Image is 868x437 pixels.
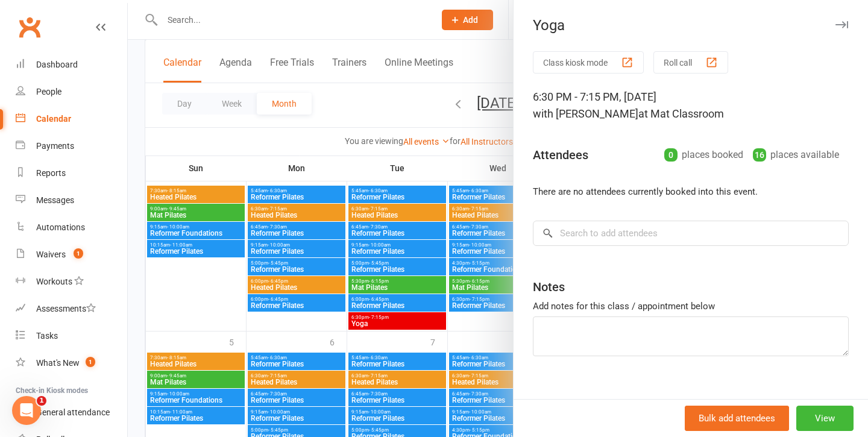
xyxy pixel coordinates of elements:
[36,250,66,259] div: Waivers
[36,114,71,124] div: Calendar
[16,241,127,268] a: Waivers 1
[36,331,58,341] div: Tasks
[533,299,849,313] div: Add notes for this class / appointment below
[638,107,724,120] span: at Mat Classroom
[36,304,96,313] div: Assessments
[16,350,127,377] a: What's New1
[16,214,127,241] a: Automations
[16,105,127,133] a: Calendar
[37,396,46,406] span: 1
[514,17,868,34] div: Yoga
[533,221,849,246] input: Search to add attendees
[36,222,85,232] div: Automations
[36,195,74,205] div: Messages
[12,396,41,425] iframe: Intercom live chat
[36,277,72,286] div: Workouts
[36,60,78,69] div: Dashboard
[533,51,644,74] button: Class kiosk mode
[664,148,678,162] div: 0
[16,51,127,78] a: Dashboard
[753,146,839,163] div: places available
[685,406,789,431] button: Bulk add attendees
[16,160,127,187] a: Reports
[533,184,849,199] li: There are no attendees currently booked into this event.
[36,168,66,178] div: Reports
[16,295,127,322] a: Assessments
[36,87,61,96] div: People
[753,148,766,162] div: 16
[16,78,127,105] a: People
[16,322,127,350] a: Tasks
[533,146,588,163] div: Attendees
[653,51,728,74] button: Roll call
[16,133,127,160] a: Payments
[796,406,854,431] button: View
[533,107,638,120] span: with [PERSON_NAME]
[16,187,127,214] a: Messages
[16,399,127,426] a: General attendance kiosk mode
[664,146,743,163] div: places booked
[533,89,849,122] div: 6:30 PM - 7:15 PM, [DATE]
[16,268,127,295] a: Workouts
[74,248,83,259] span: 1
[14,12,45,42] a: Clubworx
[36,358,80,368] div: What's New
[86,357,95,367] span: 1
[533,278,565,295] div: Notes
[36,407,110,417] div: General attendance
[36,141,74,151] div: Payments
